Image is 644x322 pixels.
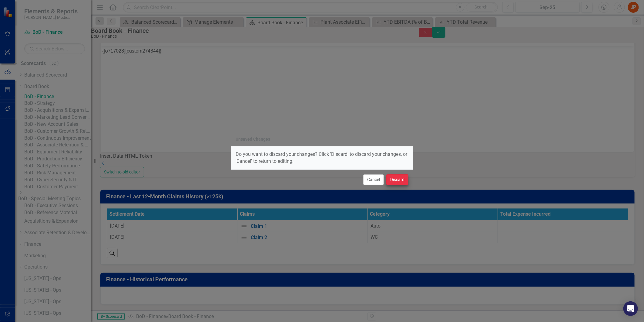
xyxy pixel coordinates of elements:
button: Cancel [363,174,384,185]
button: Discard [386,174,408,185]
div: Do you want to discard your changes? Click 'Discard' to discard your changes, or 'Cancel' to retu... [231,146,413,170]
div: Open Intercom Messenger [623,301,638,316]
p: {[o717028][custom274844]} [2,2,532,9]
div: Unsaved Changes [236,137,270,142]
